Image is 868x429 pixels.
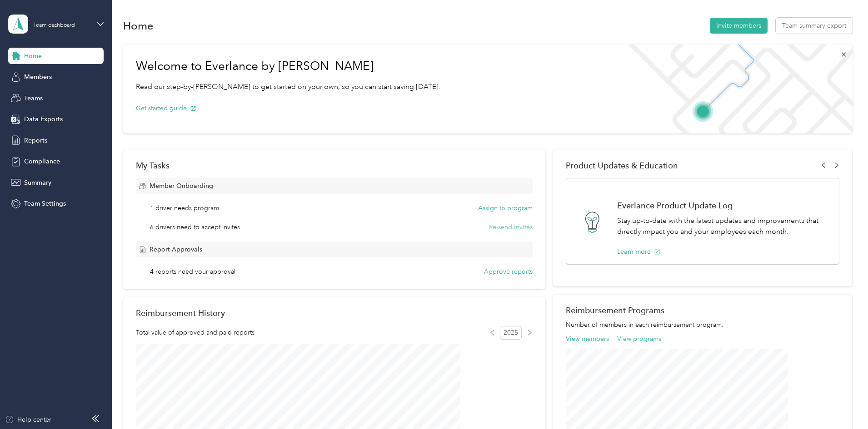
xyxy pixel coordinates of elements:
button: Approve reports [484,267,533,276]
button: Re-send invites [489,222,533,232]
span: Total value of approved and paid reports [136,328,254,337]
h1: Welcome to Everlance by [PERSON_NAME] [136,59,440,74]
button: Help center [5,415,51,424]
span: 6 drivers need to accept invites [150,222,240,232]
span: Summary [24,178,51,187]
h1: Everlance Product Update Log [617,201,829,210]
button: Assign to program [478,203,533,213]
p: Number of members in each reimbursement program. [566,320,839,330]
span: Team Settings [24,199,66,208]
span: Home [24,51,42,61]
span: 2025 [500,326,522,340]
button: Learn more [617,247,660,256]
span: Member Onboarding [150,181,213,191]
h1: Home [123,21,154,30]
h2: Reimbursement History [136,308,225,318]
div: My Tasks [136,161,533,170]
span: 1 driver needs program [150,203,219,213]
button: Invite members [710,18,768,34]
iframe: Everlance-gr Chat Button Frame [817,378,868,429]
button: Team summary export [776,18,853,34]
button: View members [566,334,609,344]
span: Product Updates & Education [566,161,678,170]
span: Compliance [24,157,60,166]
button: View programs [617,334,661,344]
span: Members [24,72,52,82]
span: Teams [24,94,43,103]
span: 4 reports need your approval [150,267,235,276]
span: Data Exports [24,114,63,124]
p: Stay up-to-date with the latest updates and improvements that directly impact you and your employ... [617,215,829,237]
img: Welcome to everlance [619,44,852,133]
p: Read our step-by-[PERSON_NAME] to get started on your own, so you can start saving [DATE]. [136,81,440,93]
div: Team dashboard [33,23,75,28]
button: Get started guide [136,104,196,113]
h2: Reimbursement Programs [566,306,839,315]
span: Reports [24,136,47,145]
span: Report Approvals [150,245,202,254]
